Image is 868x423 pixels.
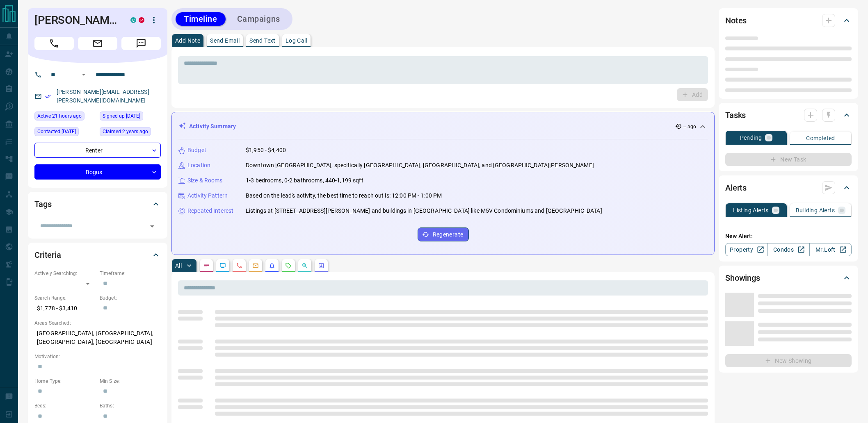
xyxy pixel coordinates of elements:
p: Actively Searching: [34,270,96,277]
h2: Notes [725,14,747,27]
span: Message [121,37,161,50]
h2: Tags [34,198,51,211]
svg: Requests [285,262,292,269]
div: Tags [34,194,161,214]
div: Criteria [34,245,161,265]
button: Campaigns [229,12,288,26]
svg: Agent Actions [318,262,324,269]
svg: Emails [252,262,259,269]
svg: Email Verified [45,93,51,99]
p: Based on the lead's activity, the best time to reach out is: 12:00 PM - 1:00 PM [246,191,442,200]
p: Log Call [286,38,307,43]
span: Contacted [DATE] [37,127,76,136]
span: Signed up [DATE] [103,112,140,120]
h2: Alerts [725,181,747,194]
div: condos.ca [130,17,136,23]
h2: Tasks [725,109,746,122]
p: Pending [740,135,762,141]
div: Renter [34,143,161,158]
div: Bogus [34,164,161,180]
svg: Calls [236,262,242,269]
svg: Opportunities [302,262,308,269]
p: Size & Rooms [187,176,223,185]
p: $1,778 - $3,410 [34,302,96,315]
svg: Listing Alerts [269,262,275,269]
div: Tasks [725,105,852,125]
button: Timeline [176,12,226,26]
p: Send Text [249,38,276,43]
p: Search Range: [34,294,96,302]
span: Active 21 hours ago [37,112,82,120]
a: Condos [767,243,809,256]
p: Location [187,161,210,170]
h2: Criteria [34,248,61,262]
p: Baths: [100,402,161,409]
p: $1,950 - $4,400 [246,146,286,155]
h2: Showings [725,271,760,284]
p: Listing Alerts [733,207,769,213]
svg: Lead Browsing Activity [219,262,226,269]
div: property.ca [139,17,144,23]
div: Alerts [725,178,852,198]
div: Tue Aug 08 2023 [34,127,96,139]
div: Showings [725,268,852,288]
p: Listings at [STREET_ADDRESS][PERSON_NAME] and buildings in [GEOGRAPHIC_DATA] like M5V Condominium... [246,207,602,215]
p: Min Size: [100,378,161,385]
p: Timeframe: [100,270,161,277]
p: Add Note [175,38,200,43]
p: Completed [806,135,835,141]
p: Budget: [100,294,161,302]
p: Send Email [210,38,240,43]
div: Sat Nov 26 2022 [100,111,161,123]
p: Building Alerts [796,207,835,213]
div: Mon Aug 11 2025 [34,111,96,123]
div: Notes [725,11,852,30]
button: Open [146,221,158,232]
span: Claimed 2 years ago [103,127,148,136]
p: Activity Pattern [187,191,228,200]
p: Motivation: [34,353,161,360]
p: [GEOGRAPHIC_DATA], [GEOGRAPHIC_DATA], [GEOGRAPHIC_DATA], [GEOGRAPHIC_DATA] [34,327,161,349]
p: Repeated Interest [187,207,233,215]
p: -- ago [683,123,696,130]
button: Open [79,70,89,80]
span: Email [78,37,117,50]
p: 1-3 bedrooms, 0-2 bathrooms, 440-1,199 sqft [246,176,363,185]
button: Regenerate [418,227,469,241]
a: [PERSON_NAME][EMAIL_ADDRESS][PERSON_NAME][DOMAIN_NAME] [57,89,149,104]
div: Tue Jul 18 2023 [100,127,161,139]
p: New Alert: [725,232,852,241]
span: Call [34,37,74,50]
a: Mr.Loft [809,243,852,256]
p: Downtown [GEOGRAPHIC_DATA], specifically [GEOGRAPHIC_DATA], [GEOGRAPHIC_DATA], and [GEOGRAPHIC_DA... [246,161,594,170]
svg: Notes [203,262,210,269]
p: Beds: [34,402,96,409]
h1: [PERSON_NAME] [34,14,118,27]
p: All [175,263,182,268]
div: Activity Summary-- ago [178,119,708,134]
p: Activity Summary [189,122,236,131]
p: Areas Searched: [34,319,161,327]
p: Budget [187,146,206,155]
p: Home Type: [34,378,96,385]
a: Property [725,243,767,256]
